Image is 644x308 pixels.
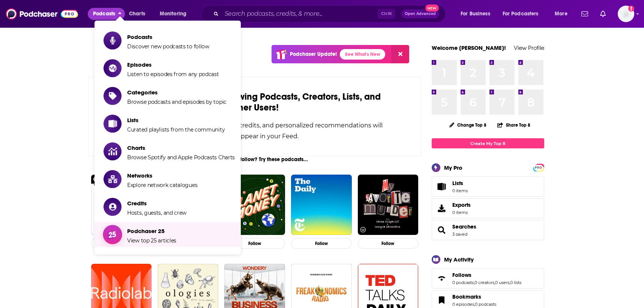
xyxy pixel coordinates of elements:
a: 0 lists [510,280,521,285]
span: Lists [452,180,463,187]
input: Search podcasts, credits, & more... [222,8,378,20]
svg: Add a profile image [628,6,634,12]
span: Listen to episodes from any podcast [127,71,219,78]
span: Exports [434,203,449,214]
a: PRO [534,164,543,170]
button: Follow [358,238,419,249]
span: Follows [432,268,544,289]
a: Follows [434,273,449,284]
a: Show notifications dropdown [578,7,591,20]
span: Exports [452,202,471,208]
a: Charts [124,8,150,20]
span: Episodes [127,61,219,68]
span: Podchaser 25 [127,227,176,235]
span: More [555,9,567,19]
a: See What's New [340,49,385,60]
div: Not sure who to follow? Try these podcasts... [88,156,422,163]
span: View top 25 articles [127,237,176,244]
div: Search podcasts, credits, & more... [208,5,453,22]
a: Create My Top 8 [432,138,544,148]
span: Charts [129,9,145,19]
span: 0 items [452,188,468,193]
div: My Activity [444,256,474,263]
img: The Daily [291,175,352,235]
a: Welcome [PERSON_NAME]! [432,44,506,51]
span: Lists [452,180,468,187]
button: Change Top 8 [445,120,491,130]
span: Follows [452,272,471,278]
span: Discover new podcasts to follow [127,43,209,50]
span: New [425,4,439,12]
a: 0 users [495,280,509,285]
span: Curated playlists from the community [127,126,225,133]
a: View Profile [514,44,544,51]
span: Logged in as kate.duboisARM [618,6,634,22]
span: Categories [127,89,227,96]
span: Lists [127,117,225,124]
a: Show notifications dropdown [597,7,609,20]
a: Exports [432,198,544,218]
button: open menu [155,8,196,20]
a: 3 saved [452,232,467,237]
span: Open Advanced [405,12,436,16]
span: Bookmarks [452,293,481,300]
button: Open AdvancedNew [401,9,439,18]
div: My Pro [444,164,462,171]
span: , [494,280,495,285]
a: Searches [434,225,449,235]
button: Follow [291,238,352,249]
a: 0 episodes [452,302,474,307]
span: Ctrl K [378,9,395,19]
span: Explore network catalogues [127,182,197,188]
span: , [474,280,474,285]
a: 0 creators [474,280,494,285]
span: Networks [127,172,197,179]
span: Monitoring [160,9,186,19]
button: Show profile menu [618,6,634,22]
a: Follows [452,272,521,278]
span: 0 items [452,210,471,215]
p: Podchaser Update! [290,51,337,57]
span: , [509,280,510,285]
button: open menu [498,8,549,20]
span: Podcasts [93,9,115,19]
span: For Business [461,9,490,19]
span: Browse Spotify and Apple Podcasts Charts [127,154,235,161]
span: Lists [434,181,449,192]
span: Podcasts [127,33,209,40]
span: Hosts, guests, and crew [127,209,186,216]
span: For Podcasters [503,9,539,19]
span: Browse podcasts and episodes by topic [127,99,227,105]
span: Charts [127,144,235,151]
button: close menu [88,8,125,20]
button: Follow [91,238,152,249]
img: My Favorite Murder with Karen Kilgariff and Georgia Hardstark [358,175,419,235]
img: User Profile [618,6,634,22]
a: Lists [432,176,544,197]
span: Credits [127,200,186,207]
button: Share Top 8 [497,118,531,132]
img: The Joe Rogan Experience [91,175,152,235]
a: 0 podcasts [452,280,474,285]
span: Searches [432,220,544,240]
img: Podchaser - Follow, Share and Rate Podcasts [6,7,78,21]
a: Bookmarks [434,295,449,305]
button: open menu [455,8,500,20]
button: open menu [549,8,577,20]
a: Searches [452,223,476,230]
a: Bookmarks [452,293,496,300]
a: 0 podcasts [475,302,496,307]
span: , [474,302,475,307]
